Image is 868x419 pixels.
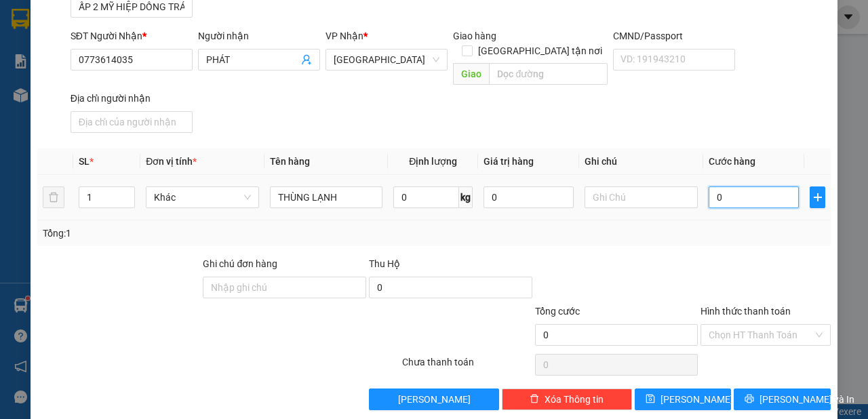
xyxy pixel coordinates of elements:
div: Người nhận [198,28,320,43]
label: Ghi chú đơn hàng [203,258,277,269]
div: CMND/Passport [613,28,735,43]
span: Khác [154,187,251,207]
span: user-add [301,54,312,65]
button: save[PERSON_NAME] [635,388,732,410]
div: Mỹ Long [12,12,149,28]
input: Dọc đường [489,63,607,85]
div: SĐT Người Nhận [71,28,193,43]
span: Gửi: [12,13,33,27]
span: [PERSON_NAME] [660,392,733,407]
div: Tổng: 1 [43,226,336,241]
div: [GEOGRAPHIC_DATA] [159,12,296,42]
span: Xóa Thông tin [545,392,604,407]
span: Giao hàng [453,31,496,41]
span: Đơn vị tính [146,156,197,167]
input: Địa chỉ của người nhận [71,111,193,133]
span: [PERSON_NAME] [398,392,471,407]
span: delete [530,394,539,405]
span: [PERSON_NAME] và In [759,392,854,407]
span: SL [79,156,90,167]
span: printer [745,394,754,405]
div: 0345649788 [12,44,149,63]
div: [PERSON_NAME] [12,28,149,44]
span: [GEOGRAPHIC_DATA] tận nơi [473,43,608,58]
th: Ghi chú [579,148,703,175]
span: Tổng cước [535,306,580,317]
button: plus [810,186,825,208]
div: Địa chỉ người nhận [71,91,193,106]
span: Sài Gòn [334,49,439,70]
span: Giao [453,63,489,85]
span: Giá trị hàng [484,156,534,167]
div: 0904747879 [159,58,296,77]
label: Hình thức thanh toán [701,306,791,317]
input: Ghi chú đơn hàng [203,277,366,298]
span: Nhận: [159,12,191,26]
input: Ghi Chú [585,186,698,208]
input: VD: Bàn, Ghế [270,186,383,208]
div: ẤP LỢI HÒA [GEOGRAPHIC_DATA] [12,63,149,96]
button: deleteXóa Thông tin [502,388,632,410]
span: plus [810,192,825,203]
button: delete [43,186,64,208]
button: [PERSON_NAME] [369,388,499,410]
div: Chưa thanh toán [401,355,534,378]
span: Tên hàng [270,156,310,167]
div: [PERSON_NAME] [159,42,296,58]
button: printer[PERSON_NAME] và In [734,388,831,410]
span: Thu Hộ [369,258,400,269]
span: kg [459,186,473,208]
span: Cước hàng [709,156,755,167]
span: VP Nhận [325,31,363,41]
input: 0 [484,186,574,208]
span: save [646,394,655,405]
span: Định lượng [409,156,457,167]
